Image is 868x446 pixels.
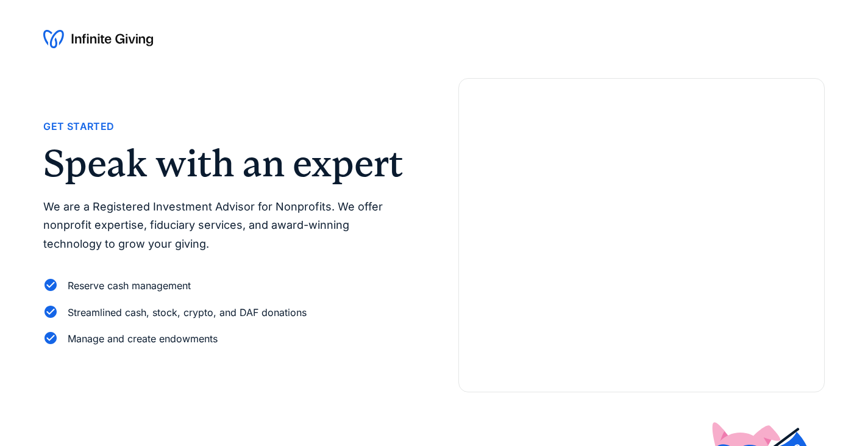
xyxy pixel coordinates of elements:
p: We are a Registered Investment Advisor for Nonprofits. We offer nonprofit expertise, fiduciary se... [43,198,410,254]
div: Reserve cash management [68,278,191,294]
div: Get Started [43,118,114,135]
iframe: Form 0 [478,118,805,372]
div: Manage and create endowments [68,331,218,347]
div: Streamlined cash, stock, crypto, and DAF donations [68,304,307,321]
h2: Speak with an expert [43,145,410,182]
